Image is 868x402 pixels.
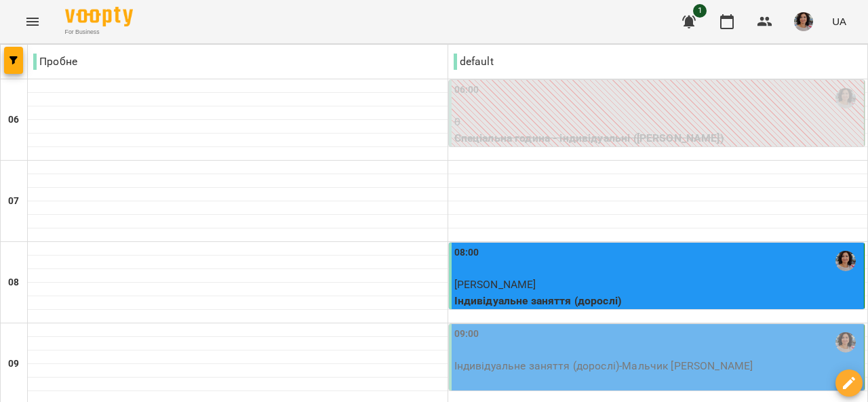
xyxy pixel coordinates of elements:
[454,293,862,309] p: Індивідуальне заняття (дорослі)
[8,194,19,209] h6: 07
[65,7,133,26] img: Voopty Logo
[693,4,707,18] span: 1
[16,5,49,38] button: Menu
[454,83,479,98] label: 06:00
[8,113,19,127] h6: 06
[454,245,479,260] label: 08:00
[454,358,862,374] p: Індивідуальне заняття (дорослі) - Мальчик [PERSON_NAME]
[8,357,19,371] h6: 09
[835,88,856,108] img: Гавурська Надія Вікторівна
[835,332,856,353] img: Гавурська Надія Вікторівна
[454,114,862,130] p: 0
[454,278,536,291] span: [PERSON_NAME]
[65,28,133,37] span: For Business
[832,14,846,28] span: UA
[835,251,856,271] img: Гавурська Надія Вікторівна
[794,12,813,31] img: d9c92f593e129183708ef02aeb897e7f.jpg
[454,327,479,342] label: 09:00
[827,9,852,34] button: UA
[454,54,494,70] p: default
[8,275,19,290] h6: 08
[454,130,862,146] p: Спеціальна година - індивідуальні ([PERSON_NAME])
[33,54,77,70] p: Пробне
